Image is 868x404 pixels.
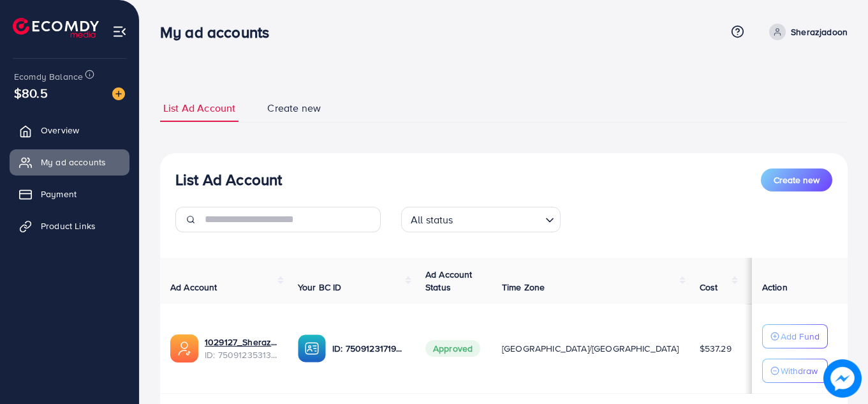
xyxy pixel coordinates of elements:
span: Payment [41,188,77,200]
span: Your BC ID [298,281,342,294]
img: menu [112,24,127,39]
span: Ecomdy Balance [14,70,83,83]
button: Create new [761,168,832,191]
span: [GEOGRAPHIC_DATA]/[GEOGRAPHIC_DATA] [502,342,679,355]
img: logo [13,18,99,38]
img: ic-ads-acc.e4c84228.svg [170,334,198,363]
span: Ad Account Status [425,268,473,294]
a: My ad accounts [10,149,129,175]
p: ID: 7509123171934044176 [332,341,405,356]
p: Add Fund [781,329,820,344]
span: Overview [41,124,79,137]
span: Time Zone [502,281,545,294]
img: ic-ba-acc.ded83a64.svg [298,334,326,363]
span: All status [408,211,456,229]
input: Search for option [457,208,540,229]
h3: My ad accounts [160,23,279,41]
span: My ad accounts [41,156,106,168]
span: $537.29 [700,342,732,355]
p: Withdraw [781,363,818,378]
span: Ad Account [170,281,217,294]
img: image [824,360,862,398]
a: 1029127_Sheraz Jadoon_1748354071263 [205,336,277,348]
span: Product Links [41,220,96,232]
span: Approved [425,340,480,357]
a: Overview [10,117,129,143]
span: Create new [774,174,820,186]
span: Create new [267,101,321,116]
span: List Ad Account [163,101,235,116]
span: Action [762,281,788,294]
a: Payment [10,181,129,207]
button: Add Fund [762,324,828,348]
span: Cost [700,281,718,294]
a: Product Links [10,213,129,239]
h3: List Ad Account [175,170,282,189]
span: ID: 7509123531398332432 [205,348,277,361]
div: <span class='underline'>1029127_Sheraz Jadoon_1748354071263</span></br>7509123531398332432 [205,336,277,362]
p: Sherazjadoon [791,24,848,40]
div: Search for option [401,207,561,232]
img: image [112,87,125,100]
button: Withdraw [762,359,828,383]
a: Sherazjadoon [764,24,848,40]
span: $80.5 [14,84,48,102]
